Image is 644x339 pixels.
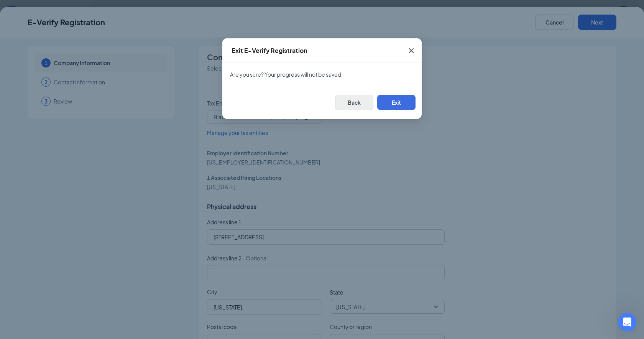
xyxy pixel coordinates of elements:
[407,46,416,55] svg: Cross
[618,313,636,331] iframe: Intercom live chat
[401,38,422,63] button: Close
[377,95,416,110] button: Exit
[335,95,373,110] button: Back
[230,71,343,78] span: Are you sure? Your progress will not be saved.
[232,46,307,55] div: Exit E-Verify Registration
